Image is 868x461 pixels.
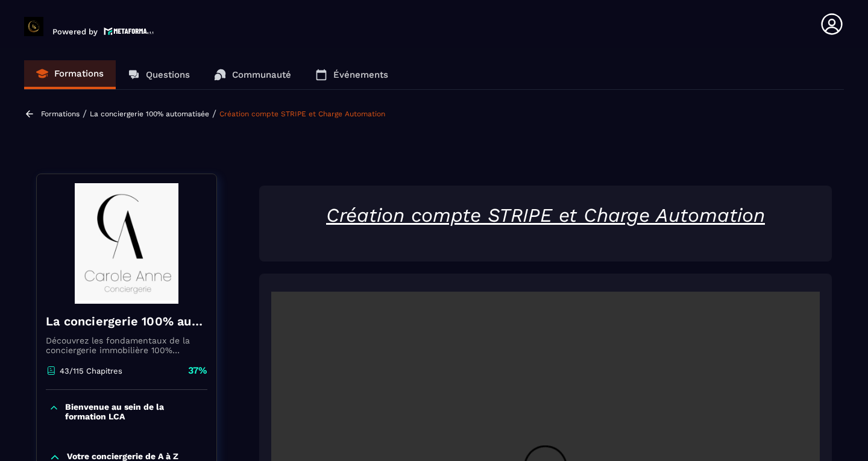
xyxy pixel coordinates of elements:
[303,60,400,89] a: Événements
[46,336,207,355] p: Découvrez les fondamentaux de la conciergerie immobilière 100% automatisée. Cette formation est c...
[212,108,216,119] span: /
[46,183,207,304] img: banner
[104,26,154,36] img: logo
[41,110,80,118] a: Formations
[46,313,207,330] h4: La conciergerie 100% automatisée
[326,204,765,227] u: Création compte STRIPE et Charge Automation
[54,68,104,79] p: Formations
[24,17,43,36] img: logo-branding
[116,60,202,89] a: Questions
[202,60,303,89] a: Communauté
[24,60,116,89] a: Formations
[219,110,385,118] a: Création compte STRIPE et Charge Automation
[146,69,190,80] p: Questions
[60,366,122,375] p: 43/115 Chapitres
[83,108,87,119] span: /
[232,69,291,80] p: Communauté
[188,364,207,377] p: 37%
[65,402,204,421] p: Bienvenue au sein de la formation LCA
[90,110,209,118] a: La conciergerie 100% automatisée
[333,69,388,80] p: Événements
[52,27,98,36] p: Powered by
